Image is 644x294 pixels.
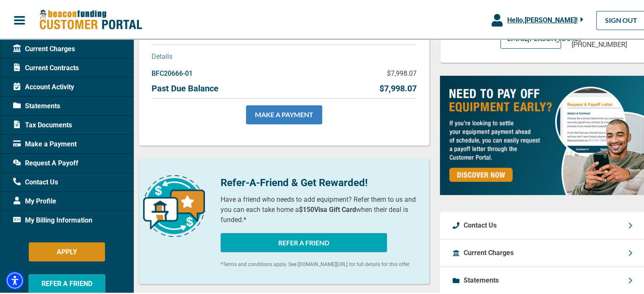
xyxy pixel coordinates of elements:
div: Accessibility Menu [6,270,24,289]
p: Past Due Balance [152,81,218,93]
span: Statements [13,100,60,110]
img: Beacon Funding Customer Portal Logo [39,8,142,30]
a: [PHONE_NUMBER] [571,28,632,49]
p: BFC20666-01 [152,67,193,77]
p: $7,998.07 [379,81,417,93]
p: Details [152,50,417,60]
b: $150 Visa Gift Card [299,204,356,212]
p: Refer-A-Friend & Get Rewarded! [221,174,417,189]
img: refer-a-friend-icon.png [143,174,205,236]
span: [PHONE_NUMBER] [571,39,627,47]
a: MAKE A PAYMENT [246,104,322,123]
p: *Terms and conditions apply. See [DOMAIN_NAME][URL] for full details for this offer. [221,259,417,267]
span: Contact Us [13,176,58,186]
span: My Profile [13,195,56,205]
p: $7,998.07 [387,67,417,77]
span: Account Activity [13,81,74,91]
p: Contact Us [464,219,497,229]
span: Current Charges [13,43,75,53]
span: Make a Payment [13,138,77,148]
span: Tax Documents [13,119,72,129]
button: REFER A FRIEND [221,232,387,251]
span: Current Contracts [13,62,79,72]
button: REFER A FRIEND [28,273,105,292]
span: Request A Payoff [13,157,78,167]
span: Hello, [PERSON_NAME] ! [507,15,577,23]
p: Have a friend who needs to add equipment? Refer them to us and you can each take home a when thei... [221,193,417,224]
p: Current Charges [464,247,514,257]
span: My Billing Information [13,214,92,224]
button: APPLY [29,241,105,260]
p: Statements [464,274,499,284]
